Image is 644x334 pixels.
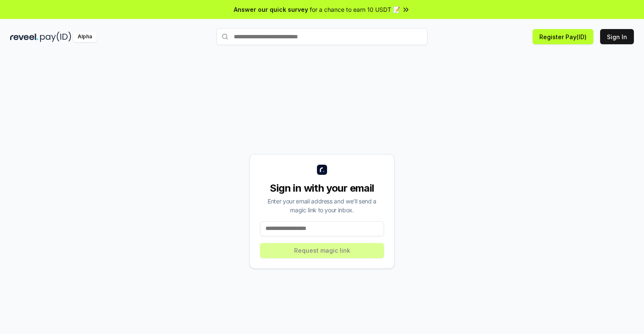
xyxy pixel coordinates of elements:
img: reveel_dark [10,32,38,42]
div: Alpha [73,32,97,42]
span: for a chance to earn 10 USDT 📝 [310,5,400,14]
div: Enter your email address and we’ll send a magic link to your inbox. [260,197,384,214]
span: Answer our quick survey [234,5,308,14]
button: Register Pay(ID) [533,29,593,44]
img: logo_small [317,165,327,175]
div: Sign in with your email [260,182,384,195]
img: pay_id [40,32,71,42]
button: Sign In [600,29,634,44]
